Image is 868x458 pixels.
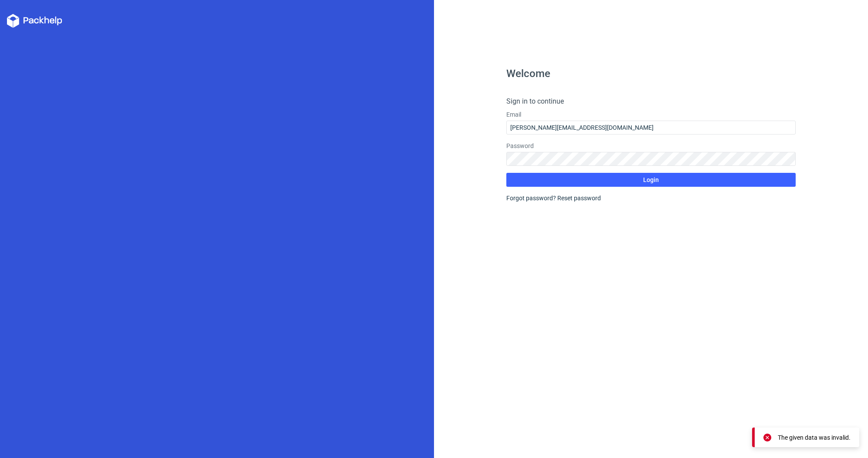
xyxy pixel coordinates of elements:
[506,194,796,202] div: Forgot password?
[506,96,796,107] h4: Sign in to continue
[643,177,659,183] span: Login
[557,195,601,202] a: Reset password
[778,433,851,442] div: The given data was invalid.
[506,173,796,187] button: Login
[506,68,796,79] h1: Welcome
[506,141,796,150] label: Password
[506,110,796,119] label: Email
